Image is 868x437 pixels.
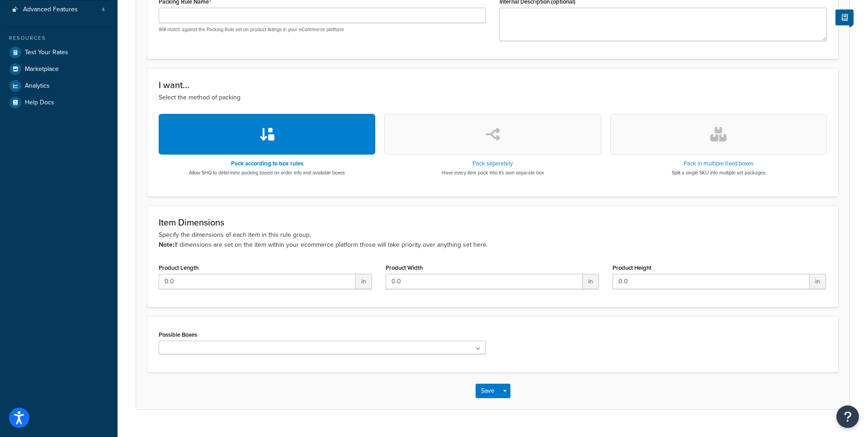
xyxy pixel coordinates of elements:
div: Resources [7,34,111,42]
h3: Pack according to box rules [189,160,345,167]
a: Test Your Rates [7,44,111,61]
span: Test Your Rates [25,49,68,56]
label: Product Height [613,264,651,271]
a: Help Docs [7,94,111,111]
span: Help Docs [25,99,54,107]
label: Product Length [159,264,198,271]
h3: Pack in multiple fixed boxes [672,160,765,167]
p: Allow SHQ to determine packing based on order info and available boxes [189,169,345,176]
span: Marketplace [25,66,59,73]
span: in [583,274,599,289]
p: Have every item pack into it's own separate box [442,169,544,176]
h3: Pack separately [442,160,544,167]
b: Note: [159,240,175,249]
a: Analytics [7,78,111,94]
button: Open Resource Center [836,405,859,428]
a: Marketplace [7,61,111,77]
li: Advanced Features [7,1,111,18]
label: Product Width [386,264,423,271]
span: 4 [102,6,105,14]
p: Split a single SKU into multiple set packages [672,169,765,176]
h3: Item Dimensions [159,217,827,227]
h3: I want... [159,80,827,90]
p: Select the method of packing [159,93,827,103]
span: in [810,274,826,289]
a: Advanced Features4 [7,1,111,18]
p: Will match against the Packing Rule set on product listings in your eCommerce platform [159,26,486,33]
span: in [356,274,372,289]
span: Analytics [25,82,50,90]
p: Specify the dimensions of each item in this rule group. If dimensions are set on the item within ... [159,230,827,250]
label: Possible Boxes [159,331,197,338]
button: Show Help Docs [835,9,854,25]
span: Advanced Features [23,6,78,14]
button: Save [476,384,500,398]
